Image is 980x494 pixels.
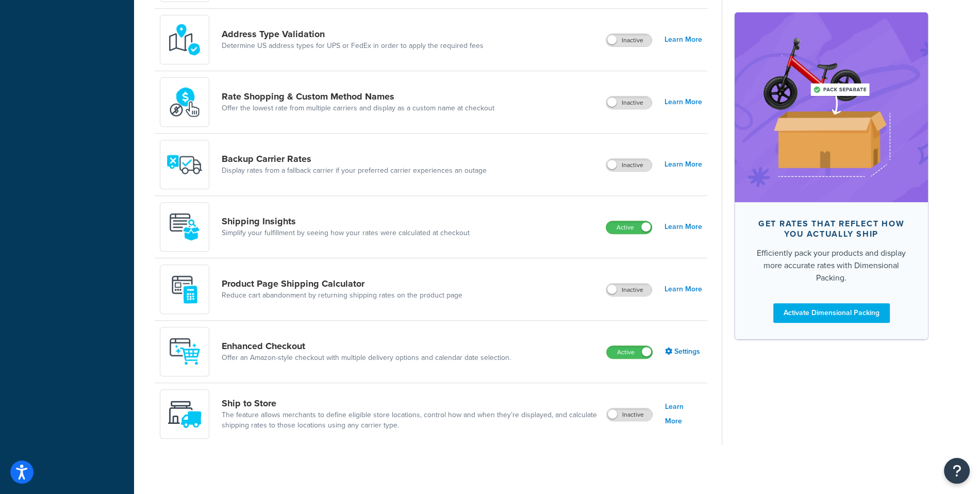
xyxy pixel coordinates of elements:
label: Inactive [606,96,652,109]
a: Simplify your fulfillment by seeing how your rates were calculated at checkout [222,228,470,238]
img: RgAAAABJRU5ErkJggg== [167,334,203,370]
a: Reduce cart abandonment by returning shipping rates on the product page [222,290,462,301]
div: Efficiently pack your products and display more accurate rates with Dimensional Packing. [751,247,911,284]
a: Enhanced Checkout [222,340,511,352]
a: Learn More [665,157,702,172]
img: feature-image-dim-d40ad3071a2b3c8e08177464837368e35600d3c5e73b18a22c1e4bb210dc32ac.png [750,28,912,187]
label: Inactive [606,159,652,171]
a: Rate Shopping & Custom Method Names [222,91,494,102]
img: Acw9rhKYsOEjAAAAAElFTkSuQmCC [167,209,203,245]
label: Active [606,221,652,234]
label: Inactive [606,34,652,46]
a: Ship to Store [222,398,598,409]
a: Activate Dimensional Packing [773,303,890,323]
a: Shipping Insights [222,216,470,227]
label: Inactive [607,408,652,421]
a: Determine US address types for UPS or FedEx in order to apply the required fees [222,41,484,51]
a: Product Page Shipping Calculator [222,278,462,289]
a: The feature allows merchants to define eligible store locations, control how and when they’re dis... [222,410,598,431]
a: Settings [665,344,702,359]
a: Learn More [665,400,702,429]
label: Active [607,346,652,358]
img: icon-duo-feat-rate-shopping-ecdd8bed.png [167,84,203,120]
a: Learn More [665,95,702,109]
a: Learn More [665,282,702,297]
a: Learn More [665,220,702,234]
a: Offer the lowest rate from multiple carriers and display as a custom name at checkout [222,103,494,113]
a: Learn More [665,32,702,47]
a: Address Type Validation [222,28,484,40]
a: Display rates from a fallback carrier if your preferred carrier experiences an outage [222,166,487,176]
img: kIG8fy0lQAAAABJRU5ErkJggg== [167,22,203,58]
img: icon-duo-feat-backup-carrier-4420b188.png [167,146,203,183]
label: Inactive [606,284,652,296]
a: Offer an Amazon-style checkout with multiple delivery options and calendar date selection. [222,353,511,363]
a: Backup Carrier Rates [222,153,487,164]
button: Open Resource Center [944,458,970,484]
img: +D8d0cXZM7VpdAAAAAElFTkSuQmCC [167,271,203,307]
div: Get rates that reflect how you actually ship [751,219,911,239]
img: icon-duo-feat-ship-to-store-7c4d6248.svg [167,396,203,432]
